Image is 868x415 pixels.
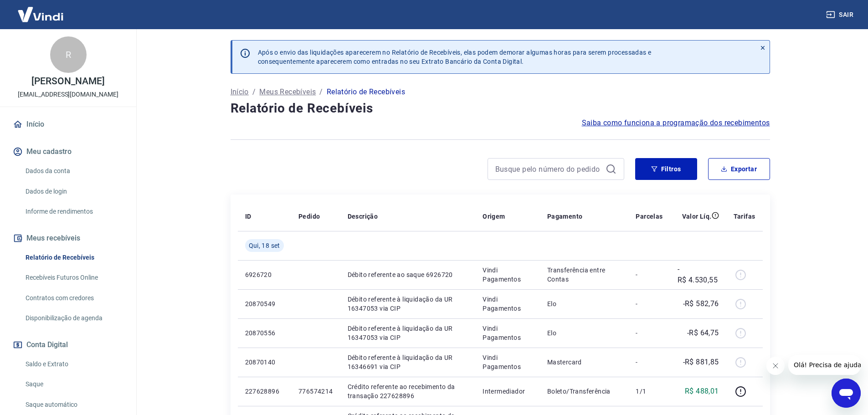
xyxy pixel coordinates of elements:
p: Pedido [298,212,320,221]
p: Débito referente ao saque 6926720 [348,270,468,279]
p: - [636,270,663,279]
p: Descrição [348,212,378,221]
p: - [636,358,663,367]
iframe: Fechar mensagem [766,357,785,375]
iframe: Botão para abrir a janela de mensagens [832,379,861,408]
p: 20870556 [245,328,284,338]
p: Boleto/Transferência [547,387,621,396]
p: [EMAIL_ADDRESS][DOMAIN_NAME] [18,90,118,99]
p: / [252,87,256,97]
p: Crédito referente ao recebimento da transação 227628896 [348,382,468,400]
p: Débito referente à liquidação da UR 16346691 via CIP [348,353,468,371]
p: [PERSON_NAME] [31,77,104,86]
iframe: Mensagem da empresa [788,355,861,375]
span: Qui, 18 set [249,241,280,250]
p: 20870549 [245,299,284,308]
p: - [636,299,663,308]
p: -R$ 582,76 [683,298,719,309]
img: Vindi [11,0,70,28]
p: 1/1 [636,387,663,396]
p: / [319,87,323,97]
p: Débito referente à liquidação da UR 16347053 via CIP [348,324,468,342]
p: -R$ 4.530,55 [678,264,719,286]
h4: Relatório de Recebíveis [231,99,770,118]
a: Meus Recebíveis [259,87,316,97]
p: Após o envio das liquidações aparecerem no Relatório de Recebíveis, elas podem demorar algumas ho... [258,48,652,66]
p: Relatório de Recebíveis [327,87,405,97]
p: - [636,328,663,338]
a: Dados de login [22,182,125,201]
p: Mastercard [547,358,621,367]
a: Início [231,87,249,97]
button: Sair [824,6,857,23]
p: Valor Líq. [682,212,712,221]
p: Pagamento [547,212,583,221]
a: Saldo e Extrato [22,355,125,374]
p: ID [245,212,252,221]
a: Recebíveis Futuros Online [22,268,125,287]
a: Disponibilização de agenda [22,309,125,328]
a: Relatório de Recebíveis [22,248,125,267]
p: -R$ 64,75 [687,328,719,338]
p: Vindi Pagamentos [483,295,533,313]
p: Vindi Pagamentos [483,353,533,371]
a: Saque [22,375,125,394]
p: -R$ 881,85 [683,357,719,368]
p: Elo [547,328,621,338]
p: Origem [483,212,505,221]
p: 20870140 [245,358,284,367]
button: Meu cadastro [11,142,125,162]
a: Saiba como funciona a programação dos recebimentos [582,118,770,128]
a: Informe de rendimentos [22,202,125,221]
p: Parcelas [636,212,663,221]
a: Dados da conta [22,162,125,180]
p: Vindi Pagamentos [483,266,533,284]
p: 776574214 [298,387,333,396]
p: Transferência entre Contas [547,266,621,284]
p: R$ 488,01 [685,386,719,397]
p: Vindi Pagamentos [483,324,533,342]
p: Tarifas [734,212,755,221]
button: Meus recebíveis [11,228,125,248]
p: Intermediador [483,387,533,396]
a: Início [11,114,125,134]
button: Exportar [708,158,770,180]
a: Saque automático [22,395,125,414]
button: Filtros [635,158,697,180]
p: 6926720 [245,270,284,279]
a: Contratos com credores [22,289,125,307]
p: Elo [547,299,621,308]
p: Débito referente à liquidação da UR 16347053 via CIP [348,295,468,313]
div: R [50,36,87,73]
button: Conta Digital [11,335,125,355]
input: Busque pelo número do pedido [495,162,602,176]
span: Olá! Precisa de ajuda? [5,6,77,14]
p: 227628896 [245,387,284,396]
